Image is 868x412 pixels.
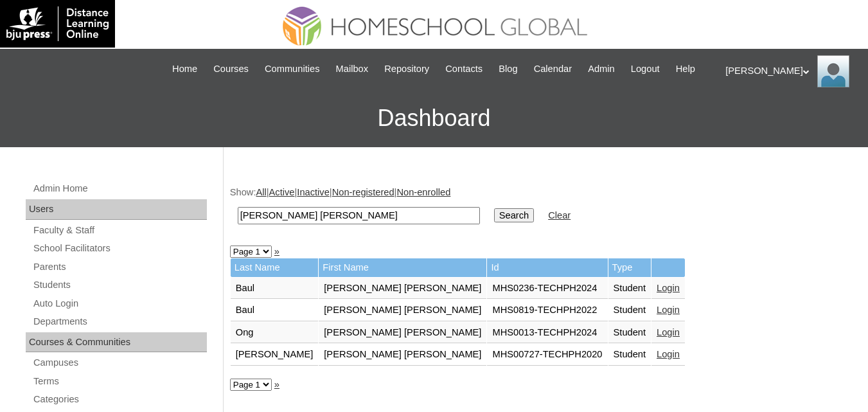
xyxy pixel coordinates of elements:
h3: Dashboard [6,89,862,147]
td: MHS0819-TECHPH2022 [487,300,607,321]
a: Courses [207,62,255,76]
a: Active [269,187,295,197]
td: MHS00727-TECHPH2020 [487,344,607,366]
a: Repository [378,62,436,76]
input: Search [238,207,480,224]
span: Communities [265,62,320,76]
a: Campuses [32,355,207,371]
div: Show: | | | | [230,186,855,231]
a: Logout [624,62,666,76]
td: Type [608,258,651,277]
a: Calendar [527,62,578,76]
a: Login [657,349,680,359]
td: First Name [319,258,486,277]
a: Communities [258,62,326,76]
input: Search [494,208,534,222]
span: Blog [499,62,517,76]
td: Baul [231,300,319,321]
a: Login [657,327,680,337]
a: Contacts [439,62,489,76]
span: Help [676,62,695,76]
a: » [274,246,279,256]
a: Blog [492,62,524,76]
a: Terms [32,373,207,390]
a: Login [657,283,680,293]
span: Admin [588,62,615,76]
a: All [256,187,266,197]
td: Student [608,344,651,366]
a: » [274,379,279,390]
img: Ariane Ebuen [817,55,849,87]
span: Home [172,62,197,76]
img: logo-white.png [6,6,109,41]
a: Inactive [297,187,330,197]
a: Departments [32,314,207,330]
span: Courses [213,62,249,76]
td: MHS0013-TECHPH2024 [487,322,607,344]
td: [PERSON_NAME] [231,344,319,366]
td: [PERSON_NAME] [PERSON_NAME] [319,300,486,321]
a: Parents [32,259,207,275]
div: Users [26,199,207,220]
span: Logout [631,62,660,76]
a: Clear [548,210,571,220]
div: [PERSON_NAME] [725,55,855,87]
td: Last Name [231,258,319,277]
td: [PERSON_NAME] [PERSON_NAME] [319,278,486,300]
td: MHS0236-TECHPH2024 [487,278,607,300]
a: Non-enrolled [396,187,450,197]
td: Student [608,278,651,300]
a: Login [657,305,680,315]
a: Categories [32,391,207,408]
span: Calendar [534,62,572,76]
td: [PERSON_NAME] [PERSON_NAME] [319,322,486,344]
a: Students [32,277,207,293]
a: Home [166,62,204,76]
span: Contacts [445,62,483,76]
td: Student [608,322,651,344]
span: Mailbox [336,62,369,76]
a: Faculty & Staff [32,222,207,238]
a: School Facilitators [32,240,207,256]
td: Ong [231,322,319,344]
a: Non-registered [332,187,394,197]
div: Courses & Communities [26,332,207,353]
td: Baul [231,278,319,300]
td: Student [608,300,651,321]
a: Admin [581,62,621,76]
a: Admin Home [32,181,207,197]
span: Repository [384,62,429,76]
a: Auto Login [32,296,207,312]
td: [PERSON_NAME] [PERSON_NAME] [319,344,486,366]
td: Id [487,258,607,277]
a: Mailbox [330,62,375,76]
a: Help [669,62,702,76]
